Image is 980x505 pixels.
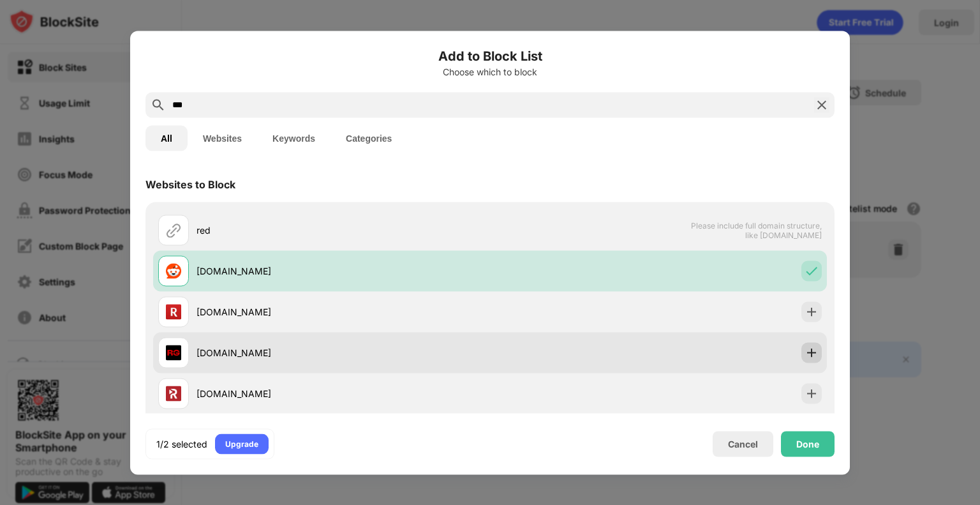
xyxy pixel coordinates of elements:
button: Categories [330,125,407,151]
div: [DOMAIN_NAME] [197,305,490,319]
div: red [197,223,490,237]
img: favicons [166,263,181,278]
img: search-close [814,97,829,112]
img: url.svg [166,222,181,237]
div: [DOMAIN_NAME] [197,387,490,400]
button: Websites [188,125,257,151]
span: Please include full domain structure, like [DOMAIN_NAME] [690,220,822,239]
img: favicons [166,345,181,360]
div: [DOMAIN_NAME] [197,264,490,278]
div: Upgrade [225,437,258,450]
div: Done [796,439,819,449]
img: favicons [166,304,181,319]
img: favicons [166,386,181,401]
button: All [145,125,188,151]
div: 1/2 selected [156,437,207,450]
div: Cancel [728,439,758,449]
div: [DOMAIN_NAME] [197,346,490,359]
img: search.svg [151,97,166,112]
div: Choose which to block [145,66,835,77]
button: Keywords [257,125,330,151]
h6: Add to Block List [145,46,835,65]
div: Websites to Block [145,177,235,190]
